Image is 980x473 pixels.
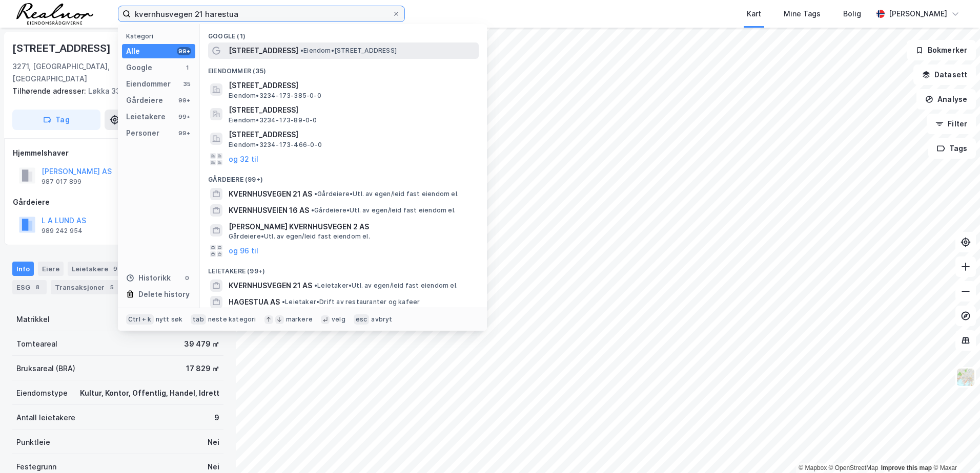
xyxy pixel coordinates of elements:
div: 8 [32,282,43,292]
span: Gårdeiere • Utl. av egen/leid fast eiendom el. [229,232,370,241]
span: [STREET_ADDRESS] [229,128,475,141]
div: 99+ [177,47,191,55]
div: 3271, [GEOGRAPHIC_DATA], [GEOGRAPHIC_DATA] [12,60,169,85]
span: [STREET_ADDRESS] [229,79,475,92]
div: Leietakere (99+) [200,259,487,277]
button: og 96 til [229,245,258,257]
div: 987 017 899 [42,178,81,186]
span: Eiendom • [STREET_ADDRESS] [300,47,397,55]
div: Kart [747,8,761,20]
button: Datasett [913,64,976,85]
div: ESG [12,280,47,294]
div: Eiendommer (35) [200,59,487,77]
div: Festegrunn [16,461,56,473]
span: Gårdeiere • Utl. av egen/leid fast eiendom el. [314,190,459,198]
div: Kontrollprogram for chat [929,424,980,473]
span: Eiendom • 3234-173-466-0-0 [229,141,322,149]
a: Improve this map [881,464,932,471]
div: Antall leietakere [16,412,75,424]
div: 17 829 ㎡ [186,362,219,375]
button: Filter [927,114,976,134]
div: Bruksareal (BRA) [16,362,75,375]
span: KVERNHUSVEGEN 21 AS [229,188,312,200]
span: • [300,47,303,54]
div: neste kategori [208,315,256,324]
div: Nei [208,436,219,448]
div: 0 [183,274,191,282]
div: [PERSON_NAME] [889,8,947,20]
button: Tags [928,138,976,159]
div: Nei [208,461,219,473]
div: velg [332,315,345,324]
span: [STREET_ADDRESS] [229,104,475,116]
a: OpenStreetMap [829,464,879,471]
span: Eiendom • 3234-173-89-0-0 [229,116,317,124]
div: Punktleie [16,436,50,448]
div: Matrikkel [16,313,50,326]
div: Delete history [138,288,190,300]
div: Gårdeiere [126,94,163,106]
div: 9 [110,264,120,274]
button: Bokmerker [907,40,976,60]
div: 99+ [177,129,191,137]
div: 99+ [177,96,191,104]
input: Søk på adresse, matrikkel, gårdeiere, leietakere eller personer [131,6,392,21]
div: avbryt [371,315,392,324]
div: Eiendomstype [16,387,68,399]
div: Leietakere [126,111,166,123]
img: realnor-logo.934646d98de889bb5806.png [16,3,93,25]
div: 1 [183,63,191,72]
div: 5 [107,282,117,292]
div: Info [12,262,34,276]
button: og 32 til [229,153,258,165]
div: [STREET_ADDRESS] [12,40,113,56]
span: • [311,206,314,214]
span: Leietaker • Drift av restauranter og kafeer [282,298,420,306]
div: Transaksjoner [51,280,121,294]
div: tab [191,314,206,325]
div: nytt søk [156,315,183,324]
div: markere [286,315,313,324]
span: Tilhørende adresser: [12,87,88,95]
div: Leietakere [68,262,125,276]
span: • [314,190,317,198]
iframe: Chat Widget [929,424,980,473]
span: Gårdeiere • Utl. av egen/leid fast eiendom el. [311,206,456,214]
span: HAGESTUA AS [229,296,280,308]
div: Mine Tags [784,8,821,20]
div: Kategori [126,32,195,40]
div: 39 479 ㎡ [184,338,219,350]
span: Eiendom • 3234-173-385-0-0 [229,92,321,100]
span: Leietaker • Utl. av egen/leid fast eiendom el. [314,282,458,290]
div: Eiendommer [126,78,171,90]
div: Hjemmelshaver [13,147,223,159]
div: esc [354,314,370,325]
div: Eiere [38,262,64,276]
span: KVERNHUSVEIEN 16 AS [229,204,309,217]
div: Google (1) [200,24,487,42]
a: Mapbox [799,464,827,471]
div: Ctrl + k [126,314,154,325]
div: 35 [183,80,191,88]
div: 9 [214,412,219,424]
div: Løkka 33 [12,85,215,97]
div: Personer [126,127,159,139]
div: Gårdeiere [13,196,223,208]
span: [STREET_ADDRESS] [229,45,298,57]
div: Alle [126,45,140,57]
button: Analyse [916,89,976,110]
div: 99+ [177,113,191,121]
div: Tomteareal [16,338,57,350]
span: • [314,282,317,289]
div: Kultur, Kontor, Offentlig, Handel, Idrett [80,387,219,399]
span: KVERNHUSVEGEN 21 AS [229,279,312,292]
div: Gårdeiere (99+) [200,167,487,186]
button: Tag [12,110,100,130]
span: [PERSON_NAME] KVERNHUSVEGEN 2 AS [229,221,475,233]
img: Z [956,368,975,387]
div: Bolig [843,8,861,20]
div: Historikk [126,272,171,284]
span: • [282,298,285,306]
div: Google [126,61,152,74]
div: 989 242 954 [42,227,83,235]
